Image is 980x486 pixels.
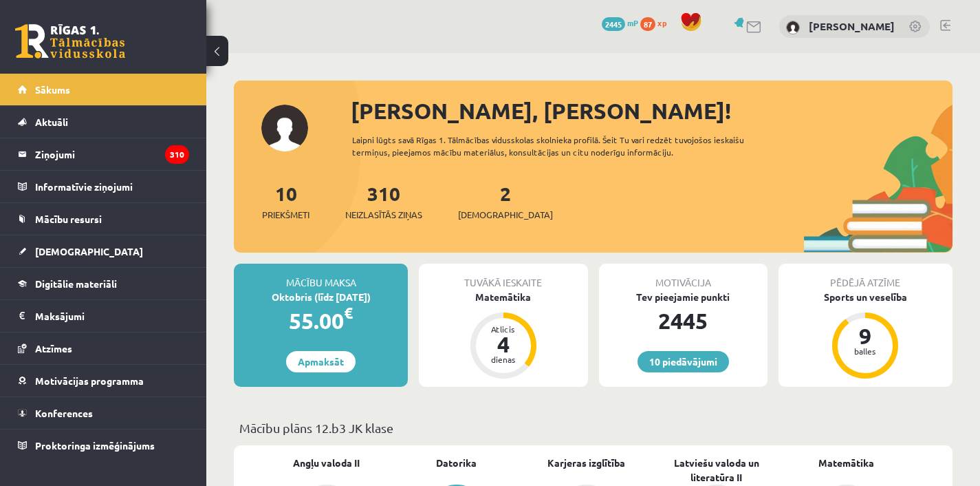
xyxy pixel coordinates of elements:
span: [DEMOGRAPHIC_DATA] [35,245,143,257]
div: Tuvākā ieskaite [419,264,587,290]
i: 310 [165,145,189,164]
div: [PERSON_NAME], [PERSON_NAME]! [351,94,952,127]
span: Priekšmeti [262,208,309,222]
a: Rīgas 1. Tālmācības vidusskola [15,24,125,59]
span: Motivācijas programma [35,374,144,387]
a: Mācību resursi [18,203,189,235]
a: 10Priekšmeti [262,181,309,222]
a: Maksājumi [18,300,189,332]
span: xp [657,17,666,28]
div: dienas [483,355,524,363]
a: 87 xp [640,17,673,28]
div: Laipni lūgts savā Rīgas 1. Tālmācības vidusskolas skolnieka profilā. Šeit Tu vari redzēt tuvojošo... [352,134,783,158]
span: € [344,303,353,323]
a: Informatīvie ziņojumi [18,171,189,202]
div: Matemātika [419,290,587,304]
a: Sports un veselība 9 balles [778,290,952,381]
span: mP [627,17,638,28]
div: 2445 [599,304,767,337]
span: Neizlasītās ziņas [345,208,422,222]
a: Digitālie materiāli [18,268,189,299]
a: Apmaksāt [286,351,356,372]
span: [DEMOGRAPHIC_DATA] [458,208,553,222]
div: Motivācija [599,264,767,290]
legend: Ziņojumi [35,138,189,170]
a: Datorika [436,456,477,470]
a: Latviešu valoda un literatūra II [651,456,781,485]
div: balles [845,347,886,355]
div: Sports un veselība [778,290,952,304]
div: 4 [483,333,524,355]
div: Tev pieejamie punkti [599,290,767,304]
span: Mācību resursi [35,213,102,225]
a: Atzīmes [18,332,189,364]
a: 310Neizlasītās ziņas [345,181,422,222]
span: Proktoringa izmēģinājums [35,439,155,452]
span: 2445 [602,17,625,31]
span: Aktuāli [35,116,68,128]
a: Karjeras izglītība [547,456,625,470]
a: Matemātika Atlicis 4 dienas [419,290,587,381]
a: Ziņojumi310 [18,138,189,170]
legend: Maksājumi [35,300,189,332]
a: Aktuāli [18,106,189,138]
a: [PERSON_NAME] [809,19,895,33]
div: 9 [845,325,886,347]
div: Pēdējā atzīme [778,264,952,290]
a: 10 piedāvājumi [638,351,729,372]
span: Digitālie materiāli [35,277,117,290]
a: Konferences [18,397,189,429]
span: Konferences [35,407,93,419]
a: Proktoringa izmēģinājums [18,430,189,461]
span: Sākums [35,83,70,96]
div: Atlicis [483,325,524,333]
img: Kristers Toms Rams [786,21,800,34]
a: Sākums [18,74,189,105]
p: Mācību plāns 12.b3 JK klase [239,419,947,437]
div: 55.00 [234,304,408,337]
div: Mācību maksa [234,264,408,290]
legend: Informatīvie ziņojumi [35,171,189,202]
a: 2[DEMOGRAPHIC_DATA] [458,181,553,222]
a: Angļu valoda II [293,456,360,470]
a: 2445 mP [602,17,638,28]
div: Oktobris (līdz [DATE]) [234,290,408,304]
a: [DEMOGRAPHIC_DATA] [18,235,189,267]
a: Matemātika [818,456,874,470]
a: Motivācijas programma [18,365,189,397]
span: Atzīmes [35,342,72,355]
span: 87 [640,17,655,31]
